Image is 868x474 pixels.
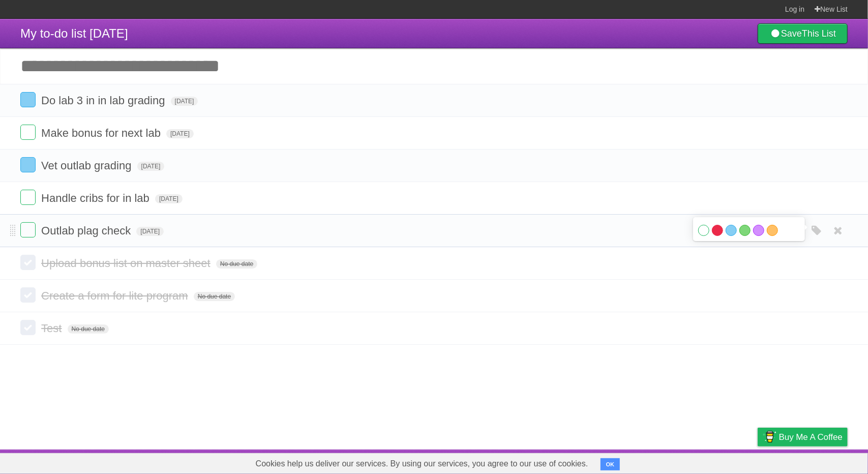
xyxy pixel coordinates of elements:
span: [DATE] [136,227,164,236]
a: Developers [656,452,697,471]
label: Done [20,190,36,205]
label: Done [20,157,36,172]
span: No due date [68,324,109,334]
img: Buy me a coffee [763,428,776,446]
span: Upload bonus list on master sheet [41,257,213,270]
label: Done [20,222,36,238]
a: Terms [710,452,732,471]
span: Cookies help us deliver our services. By using our services, you agree to our use of cookies. [246,454,598,474]
span: [DATE] [155,194,183,203]
label: Orange [767,225,778,236]
span: Vet outlab grading [41,159,134,172]
label: Done [20,287,36,303]
span: [DATE] [166,129,194,138]
span: [DATE] [137,162,165,171]
a: SaveThis List [758,23,848,44]
label: White [698,225,709,236]
a: Privacy [744,452,771,471]
span: No due date [194,292,235,301]
a: Suggest a feature [784,452,848,471]
label: Done [20,320,36,335]
span: Handle cribs for in lab [41,192,152,204]
span: Make bonus for next lab [41,127,163,139]
label: Done [20,125,36,140]
span: My to-do list [DATE] [20,26,128,40]
b: This List [802,28,836,39]
span: Test [41,322,64,335]
label: Blue [726,225,737,236]
label: Purple [753,225,764,236]
span: Do lab 3 in in lab grading [41,94,167,107]
label: Green [739,225,751,236]
button: OK [601,458,620,470]
span: Buy me a coffee [779,428,843,446]
span: Outlab plag check [41,224,133,237]
label: Done [20,92,36,107]
label: Done [20,255,36,270]
a: Buy me a coffee [758,428,848,447]
label: Red [712,225,723,236]
a: About [622,452,644,471]
span: Create a form for lite program [41,289,191,302]
span: No due date [216,259,257,269]
span: [DATE] [171,97,198,106]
